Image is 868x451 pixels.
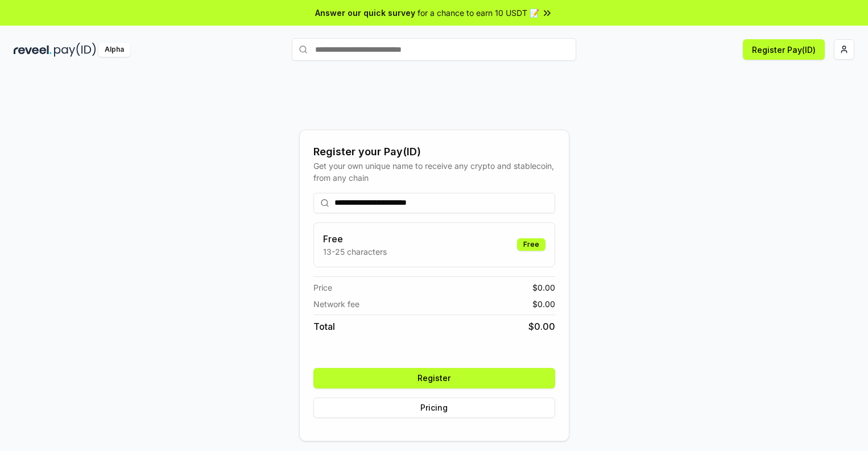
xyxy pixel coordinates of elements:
[517,238,545,251] div: Free
[528,320,555,333] span: $ 0.00
[418,7,539,19] span: for a chance to earn 10 USDT 📝
[313,368,555,388] button: Register
[54,43,96,57] img: pay_id
[532,282,555,293] span: $ 0.00
[14,43,52,57] img: reveel_dark
[313,298,359,310] span: Network fee
[313,320,335,333] span: Total
[313,144,555,160] div: Register your Pay(ID)
[532,298,555,310] span: $ 0.00
[313,282,332,293] span: Price
[313,160,555,184] div: Get your own unique name to receive any crypto and stablecoin, from any chain
[743,39,825,60] button: Register Pay(ID)
[323,246,387,258] p: 13-25 characters
[98,43,130,57] div: Alpha
[315,7,415,19] span: Answer our quick survey
[313,398,555,418] button: Pricing
[323,232,387,246] h3: Free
